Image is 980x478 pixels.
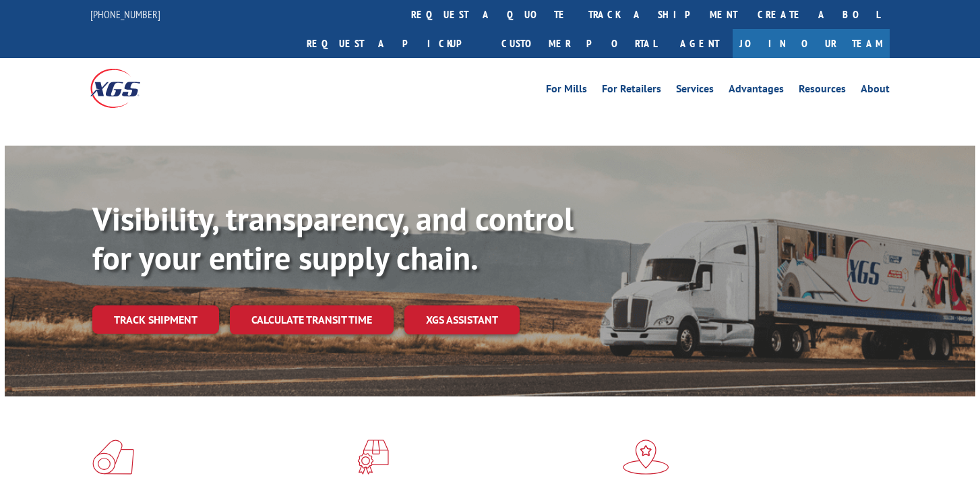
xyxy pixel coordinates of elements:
a: For Mills [546,84,587,98]
a: About [861,84,890,98]
a: Advantages [729,84,784,98]
a: For Retailers [602,84,661,98]
a: Agent [667,29,733,58]
a: Join Our Team [733,29,890,58]
b: Visibility, transparency, and control for your entire supply chain. [92,198,574,278]
a: Resources [799,84,846,98]
a: Calculate transit time [230,305,394,334]
a: Track shipment [92,305,219,334]
img: xgs-icon-total-supply-chain-intelligence-red [92,440,134,475]
a: Customer Portal [491,29,667,58]
a: XGS ASSISTANT [404,305,520,334]
a: Services [676,84,714,98]
img: xgs-icon-flagship-distribution-model-red [623,440,669,475]
a: Request a pickup [297,29,491,58]
img: xgs-icon-focused-on-flooring-red [357,440,389,475]
a: [PHONE_NUMBER] [90,7,160,21]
